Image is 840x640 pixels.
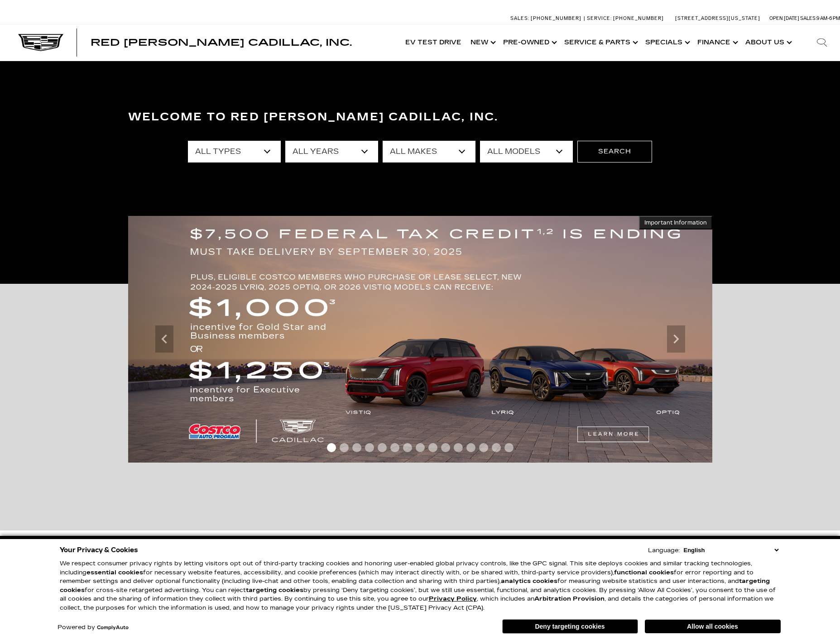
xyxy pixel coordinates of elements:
[60,578,770,594] strong: targeting cookies
[128,216,712,463] img: $7,500 FEDERAL TAX CREDIT IS ENDING. $1,000 incentive for Gold Star and Business members OR $1250...
[246,587,303,594] strong: targeting cookies
[502,619,638,634] button: Deny targeting cookies
[648,548,680,554] div: Language:
[401,24,466,61] a: EV Test Drive
[285,141,378,162] select: Filter by year
[587,15,612,21] span: Service:
[645,620,781,633] button: Allow all cookies
[454,443,463,452] span: Go to slide 11
[441,443,450,452] span: Go to slide 10
[667,325,685,353] div: Next
[644,219,707,226] span: Important Information
[510,16,584,21] a: Sales: [PHONE_NUMBER]
[86,569,143,576] strong: essential cookies
[60,544,138,556] span: Your Privacy & Cookies
[155,325,173,353] div: Previous
[504,443,514,452] span: Go to slide 15
[584,16,666,21] a: Service: [PHONE_NUMBER]
[91,37,352,48] span: Red [PERSON_NAME] Cadillac, Inc.
[501,578,557,585] strong: analytics cookies
[403,443,412,452] span: Go to slide 7
[480,141,573,162] select: Filter by model
[800,15,816,21] span: Sales:
[18,34,63,51] img: Cadillac Dark Logo with Cadillac White Text
[531,15,581,21] span: [PHONE_NUMBER]
[693,24,741,61] a: Finance
[383,141,475,162] select: Filter by make
[97,625,129,630] a: ComplyAuto
[641,24,693,61] a: Specials
[675,15,760,21] a: [STREET_ADDRESS][US_STATE]
[613,15,664,21] span: [PHONE_NUMBER]
[365,443,374,452] span: Go to slide 4
[91,38,352,47] a: Red [PERSON_NAME] Cadillac, Inc.
[682,546,781,554] select: Language Select
[741,24,795,61] a: About Us
[479,443,488,452] span: Go to slide 13
[188,141,281,162] select: Filter by type
[816,15,840,21] span: 9 AM-6 PM
[378,443,387,452] span: Go to slide 5
[428,443,437,452] span: Go to slide 9
[340,443,349,452] span: Go to slide 2
[327,443,336,452] span: Go to slide 1
[429,595,477,602] a: Privacy Policy
[510,15,529,21] span: Sales:
[466,24,499,61] a: New
[769,15,799,21] span: Open [DATE]
[492,443,501,452] span: Go to slide 14
[128,108,712,126] h3: Welcome to Red [PERSON_NAME] Cadillac, Inc.
[560,24,641,61] a: Service & Parts
[499,24,560,61] a: Pre-Owned
[534,595,605,602] strong: Arbitration Provision
[577,141,652,162] button: Search
[390,443,399,452] span: Go to slide 6
[466,443,475,452] span: Go to slide 12
[60,559,781,612] p: We respect consumer privacy rights by letting visitors opt out of third-party tracking cookies an...
[58,625,129,630] div: Powered by
[416,443,425,452] span: Go to slide 8
[614,569,674,576] strong: functional cookies
[639,216,712,229] button: Important Information
[352,443,361,452] span: Go to slide 3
